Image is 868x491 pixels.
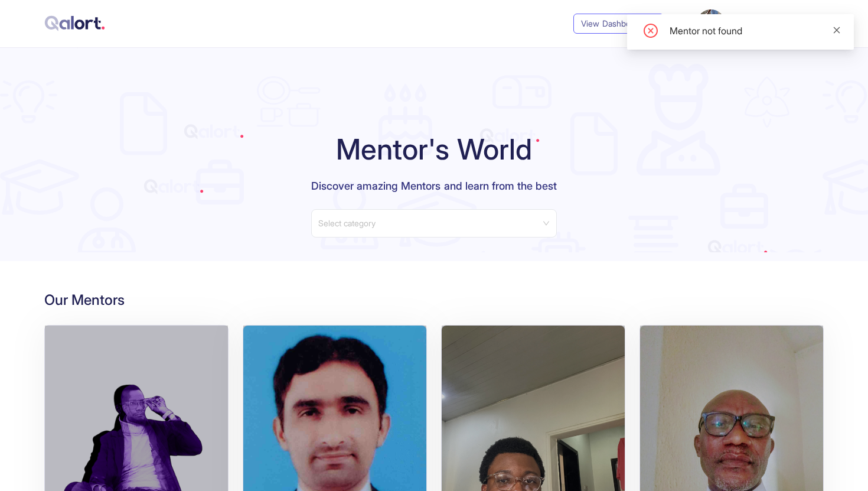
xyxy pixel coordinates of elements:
[311,131,557,168] h1: Mentor's World
[311,177,557,195] h6: Discover amazing Mentors and learn from the best
[644,24,658,38] span: close-circle
[670,24,840,38] div: Mentor not found
[573,14,664,34] button: View Dashboard
[44,290,824,311] h4: Our Mentors
[833,26,841,34] span: close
